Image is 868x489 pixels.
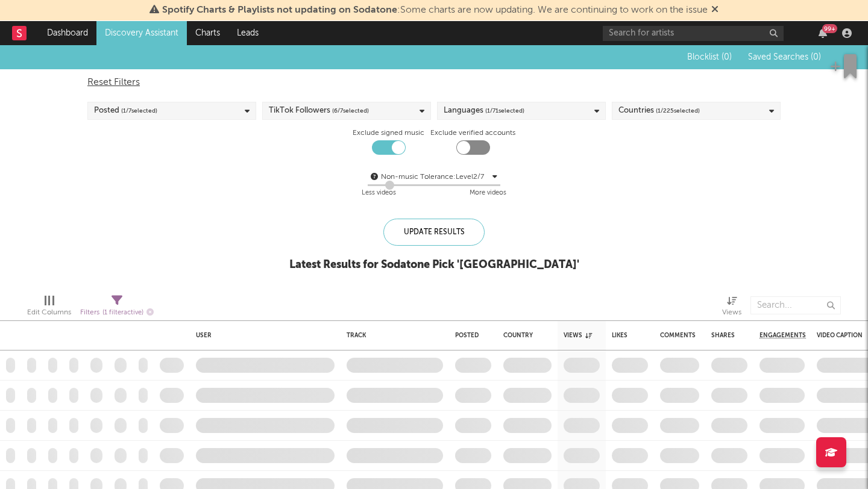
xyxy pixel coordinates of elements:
div: Views [564,332,592,339]
button: Saved Searches (0) [744,52,821,62]
div: Less videos [362,186,396,201]
span: ( 1 filter active) [102,310,143,316]
div: Languages [444,104,524,118]
div: More videos [470,186,506,201]
div: Track [347,332,437,339]
span: ( 1 / 71 selected) [485,104,524,118]
div: Filters(1 filter active) [80,290,154,325]
div: Posted [94,104,157,118]
div: TikTok Followers [269,104,369,118]
a: Dashboard [39,21,96,45]
span: Spotify Charts & Playlists not updating on Sodatone [162,5,397,15]
div: Views [722,290,741,325]
div: Update Results [383,219,485,246]
span: ( 0 ) [811,53,821,61]
span: Saved Searches [748,53,821,61]
div: Non-music Tolerance: Level 2 / 7 [381,170,489,184]
div: Edit Columns [27,290,71,325]
span: Dismiss [711,5,719,15]
button: 99+ [819,28,827,38]
input: Search for artists [603,26,784,41]
span: ( 0 ) [722,53,732,61]
div: Reset Filters [87,75,781,90]
span: Blocklist [687,53,732,61]
label: Exclude signed music [353,126,424,140]
div: Views [722,305,741,320]
div: Countries [618,104,700,118]
div: Edit Columns [27,305,71,320]
div: Latest Results for Sodatone Pick ' [GEOGRAPHIC_DATA] ' [289,258,579,272]
div: Country [503,332,546,339]
input: Search... [750,296,841,314]
label: Exclude verified accounts [430,126,515,140]
span: ( 1 / 225 selected) [656,104,700,118]
div: Likes [612,332,630,339]
span: ( 6 / 7 selected) [332,104,369,118]
span: Engagements [759,332,806,339]
a: Charts [187,21,228,45]
div: 99 + [822,24,837,33]
a: Discovery Assistant [96,21,187,45]
div: Shares [711,332,735,339]
span: ( 1 / 7 selected) [121,104,157,118]
a: Leads [228,21,267,45]
div: Filters [80,305,154,320]
div: Comments [660,332,696,339]
div: User [196,332,329,339]
div: Posted [455,332,485,339]
span: : Some charts are now updating. We are continuing to work on the issue [162,5,708,15]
